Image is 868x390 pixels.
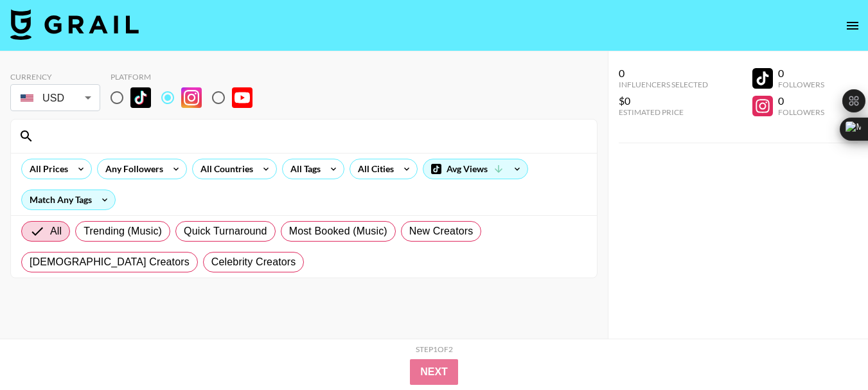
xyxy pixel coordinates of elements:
div: All Countries [193,159,256,179]
div: Platform [111,72,263,82]
span: New Creators [409,224,474,239]
div: Currency [10,72,100,82]
div: Any Followers [98,159,166,179]
button: open drawer [840,13,865,39]
img: Instagram [181,87,202,108]
div: $0 [619,94,708,107]
img: Grail Talent [10,9,139,40]
img: YouTube [232,87,252,108]
span: Celebrity Creators [211,254,296,270]
span: Quick Turnaround [184,224,267,239]
div: Followers [778,107,824,117]
div: USD [13,87,98,109]
div: All Prices [22,159,71,179]
input: Search by User Name [34,126,589,146]
div: Match Any Tags [22,190,115,209]
div: 0 [778,94,824,107]
div: 0 [619,67,708,80]
span: [DEMOGRAPHIC_DATA] Creators [30,254,190,270]
span: All [50,224,62,239]
span: Most Booked (Music) [289,224,387,239]
button: Next [410,359,458,385]
div: Influencers Selected [619,80,708,89]
div: Followers [778,80,824,89]
div: All Tags [283,159,323,179]
div: 0 [778,67,824,80]
span: Trending (Music) [84,224,162,239]
div: Estimated Price [619,107,708,117]
div: All Cities [350,159,396,179]
div: Avg Views [423,159,527,179]
div: Step 1 of 2 [416,344,453,354]
img: TikTok [130,87,151,108]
